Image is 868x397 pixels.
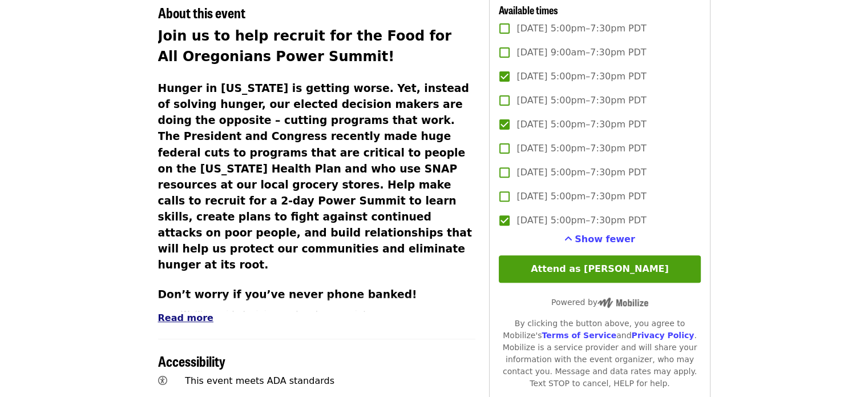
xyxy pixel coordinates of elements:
[516,190,646,203] span: [DATE] 5:00pm–7:30pm PDT
[158,311,213,325] button: Read more
[516,214,646,227] span: [DATE] 5:00pm–7:30pm PDT
[575,234,635,244] span: Show fewer
[499,255,700,283] button: Attend as [PERSON_NAME]
[158,312,213,323] span: Read more
[516,22,646,35] span: [DATE] 5:00pm–7:30pm PDT
[516,166,646,179] span: [DATE] 5:00pm–7:30pm PDT
[516,94,646,107] span: [DATE] 5:00pm–7:30pm PDT
[516,46,646,59] span: [DATE] 9:00am–7:30pm PDT
[516,118,646,131] span: [DATE] 5:00pm–7:30pm PDT
[158,81,476,273] h3: Hunger in [US_STATE] is getting worse. Yet, instead of solving hunger, our elected decision maker...
[564,232,635,246] button: See more timeslots
[597,298,648,308] img: Powered by Mobilize
[181,307,476,321] li: We’ll provide training and a phone script
[158,2,245,22] span: About this event
[158,287,476,303] h3: Don’t worry if you’ve never phone banked!
[158,351,225,371] span: Accessibility
[499,318,700,390] div: By clicking the button above, you agree to Mobilize's and . Mobilize is a service provider and wi...
[516,70,646,83] span: [DATE] 5:00pm–7:30pm PDT
[542,331,616,340] a: Terms of Service
[631,331,694,340] a: Privacy Policy
[158,375,167,386] i: universal-access icon
[516,142,646,155] span: [DATE] 5:00pm–7:30pm PDT
[551,298,648,307] span: Powered by
[185,375,334,386] span: This event meets ADA standards
[499,2,558,17] span: Available times
[158,26,476,67] h2: Join us to help recruit for the Food for All Oregonians Power Summit!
